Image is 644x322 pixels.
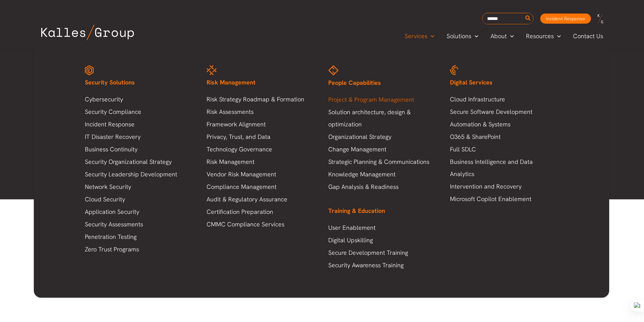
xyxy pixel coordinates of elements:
[85,118,193,130] a: Incident Response
[450,193,558,205] a: Microsoft Copilot Enablement
[573,31,603,41] span: Contact Us
[328,234,436,246] a: Digital Upskilling
[85,131,193,143] a: IT Disaster Recovery
[207,193,315,205] a: Audit & Regulatory Assurance
[207,143,315,155] a: Technology Governance
[85,181,193,193] a: Network Security
[526,31,554,41] span: Resources
[207,131,315,143] a: Privacy, Trust, and Data
[207,93,315,105] a: Risk Strategy Roadmap & Formation
[450,93,558,105] a: Cloud Infrastructure
[328,222,436,271] nav: Menu
[447,31,471,41] span: Solutions
[399,31,440,41] a: ServicesMenu Toggle
[328,247,436,259] a: Secure Development Training
[85,143,193,155] a: Business Continuity
[328,106,436,130] a: Solution architecture, design & optimization
[491,31,507,41] span: About
[450,156,558,180] a: Business Intelligence and Data Analytics
[328,168,436,180] a: Knowledge Management
[520,31,567,41] a: ResourcesMenu Toggle
[85,156,193,168] a: Security Organizational Strategy
[450,93,558,205] nav: Menu
[328,143,436,155] a: Change Management
[207,218,315,230] a: CMMC Compliance Services
[85,106,193,118] a: Security Compliance
[41,25,134,40] img: Kalles Group
[85,231,193,243] a: Penetration Testing
[450,131,558,143] a: O365 & SharePoint
[328,94,436,106] a: Project & Program Management
[328,131,436,143] a: Organizational Strategy
[540,14,591,24] a: Incident Response
[450,106,558,118] a: Secure Software Development
[85,193,193,205] a: Cloud Security
[207,156,315,168] a: Risk Management
[554,31,561,41] span: Menu Toggle
[207,106,315,118] a: Risk Assessments
[405,31,427,41] span: Services
[207,168,315,180] a: Vendor Risk Management
[524,13,532,24] button: Search
[450,180,558,193] a: Intervention and Recovery
[450,143,558,155] a: Full SDLC
[85,93,193,105] a: Cybersecurity
[450,78,493,86] span: Digital Services
[328,207,385,215] span: Training & Education
[328,222,436,234] a: User Enablement
[328,79,381,86] span: People Capabilities
[567,31,610,41] a: Contact Us
[85,243,193,255] a: Zero Trust Programs
[85,93,193,255] nav: Menu
[471,31,478,41] span: Menu Toggle
[507,31,514,41] span: Menu Toggle
[207,118,315,130] a: Framework Alignment
[207,181,315,193] a: Compliance Management
[484,31,520,41] a: AboutMenu Toggle
[207,93,315,230] nav: Menu
[85,206,193,218] a: Application Security
[399,30,610,42] nav: Primary Site Navigation
[427,31,434,41] span: Menu Toggle
[85,168,193,180] a: Security Leadership Development
[328,181,436,193] a: Gap Analysis & Readiness
[207,78,256,86] span: Risk Management
[85,218,193,230] a: Security Assessments
[450,118,558,130] a: Automation & Systems
[328,94,436,193] nav: Menu
[85,78,135,86] span: Security Solutions
[440,31,484,41] a: SolutionsMenu Toggle
[328,156,436,168] a: Strategic Planning & Communications
[207,206,315,218] a: Certification Preparation
[328,259,436,271] a: Security Awareness Training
